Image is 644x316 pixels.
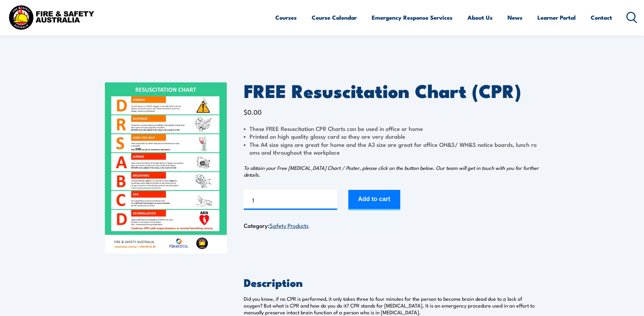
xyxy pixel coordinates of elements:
[275,8,297,26] a: Courses
[270,221,309,229] a: Safety Products
[348,190,400,210] button: Add to cart
[244,295,539,316] p: Did you know, if no CPR is performed, it only takes three to four minutes for the person to becom...
[244,277,539,287] h2: Description
[467,8,493,26] a: About Us
[591,8,612,26] a: Contact
[244,82,539,98] h1: FREE Resuscitation Chart (CPR)
[244,221,309,230] span: Category:
[372,8,453,26] a: Emergency Response Services
[537,8,576,26] a: Learner Portal
[244,124,539,132] li: These FREE Resuscitation CPR Charts can be used in office or home
[244,107,262,116] bdi: 0.00
[244,140,539,156] li: The A4 size signs are great for home and the A3 size are great for office OH&S/ WH&S notice board...
[244,132,539,140] li: Printed on high quality glossy card so they are very durable
[105,82,227,254] img: FREE Resuscitation Chart - What are the 7 steps to CPR?
[244,190,337,210] input: Product quantity
[508,8,522,26] a: News
[244,107,247,116] span: $
[312,8,357,26] a: Course Calendar
[244,164,539,178] em: To obtain your Free [MEDICAL_DATA] Chart / Poster, please click on the button below. Our team wil...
